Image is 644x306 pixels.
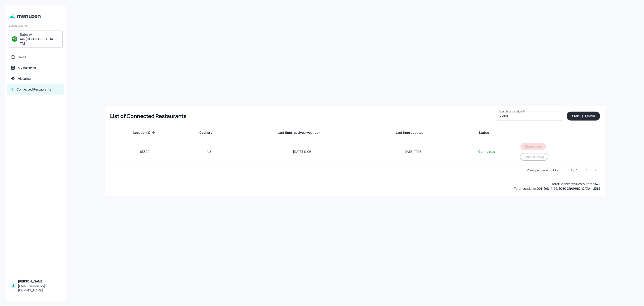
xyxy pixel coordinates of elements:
[110,112,186,120] div: List of Connected Restaurants
[595,182,600,186] b: 575
[520,143,546,150] button: Disconnect
[18,279,61,284] div: [PERSON_NAME]
[18,66,36,70] div: My Business
[479,130,495,135] span: Status
[17,87,51,92] div: Connected Restaurants
[567,112,600,121] button: Manual Crawl
[278,130,326,135] span: Last time received webhook
[551,167,561,173] div: 10
[552,181,600,186] div: Total Connected Restaurants:
[179,139,238,164] td: AU
[18,55,26,59] div: Home
[396,130,429,135] span: Last time updated
[133,130,156,135] span: Location ID
[110,139,179,164] td: 63800
[568,168,577,172] p: 1-1 of 1
[536,186,600,191] b: 2061 ( AU: 1197, [GEOGRAPHIC_DATA]: 236 )
[18,76,32,81] div: Visualiser
[20,32,54,46] div: Subway AU/[GEOGRAPHIC_DATA]
[463,149,511,154] div: Connected
[9,24,63,28] div: Select Location
[12,36,17,42] img: avatar
[514,186,600,191] div: Total locations:
[238,139,366,164] td: [DATE] 17:06
[366,139,459,164] td: [DATE] 17:06
[520,153,548,161] button: Manual Crawl
[527,168,549,172] p: Rows per page:
[199,130,218,135] span: Country
[499,110,525,113] label: Search by location ID
[18,284,61,293] div: [EMAIL_ADDRESS][DOMAIN_NAME]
